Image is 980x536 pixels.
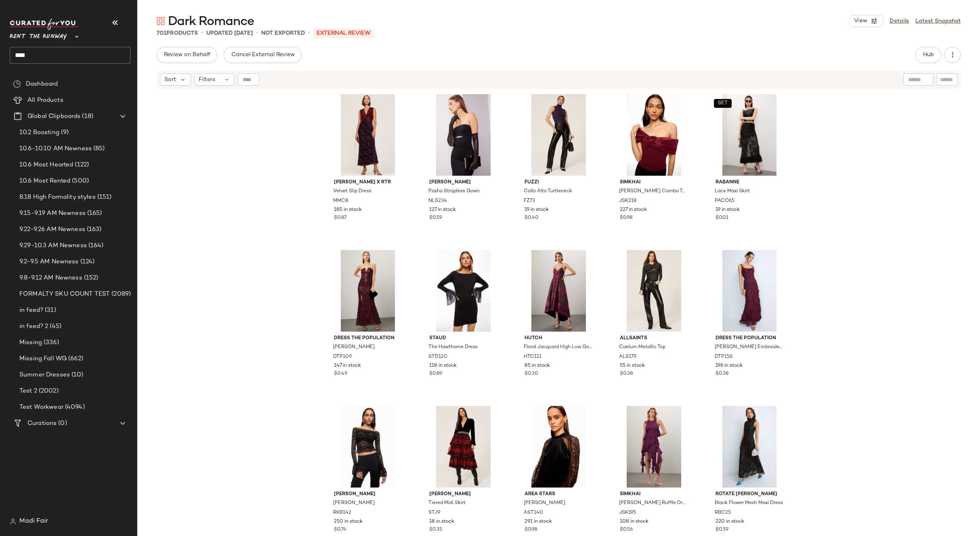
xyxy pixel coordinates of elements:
[620,335,688,342] span: AllSaints
[37,387,59,396] span: (2002)
[333,188,371,195] span: Velvet Slip Dress
[92,144,105,153] span: (85)
[620,370,633,378] span: $0.38
[256,28,258,38] span: •
[525,518,552,525] span: 291 in stock
[716,362,743,370] span: 196 in stock
[85,225,102,234] span: (163)
[718,101,728,106] span: SET
[19,144,92,153] span: 10.6-10.10 AM Newness
[19,387,37,396] span: Test 2
[334,179,402,186] span: [PERSON_NAME] x RTR
[429,206,456,214] span: 127 in stock
[157,17,165,25] img: svg%3e
[428,353,447,361] span: STD120
[334,370,347,378] span: $0.49
[518,94,599,176] img: FZ73.jpg
[157,30,166,36] span: 701
[429,179,497,186] span: [PERSON_NAME]
[19,177,70,186] span: 10.6 Most Rented
[334,335,402,342] span: Dress The Population
[333,509,351,517] span: RKB142
[308,28,310,38] span: •
[524,500,565,507] span: [PERSON_NAME]
[428,509,440,517] span: STJ9
[80,112,93,121] span: (18)
[715,198,734,205] span: PACO65
[19,193,96,202] span: 8.18 High Formality styles
[715,353,732,361] span: DTP156
[620,518,648,525] span: 108 in stock
[716,206,740,214] span: 19 in stock
[19,241,87,250] span: 9.29-10.3 AM Newness
[86,209,102,218] span: (165)
[518,250,599,332] img: HTC111.jpg
[613,406,695,488] img: JSK195.jpg
[423,94,504,176] img: NLS234.jpg
[428,344,478,351] span: The Hawthorne Dress
[525,526,537,534] span: $0.98
[333,500,375,507] span: [PERSON_NAME]
[19,128,59,137] span: 10.2 Boosting
[525,179,593,186] span: Fuzzi
[619,500,687,507] span: [PERSON_NAME] Ruffle Dress
[157,29,198,38] div: Products
[19,306,43,315] span: in feed?
[524,353,541,361] span: HTC111
[620,526,633,534] span: $0.56
[428,188,480,195] span: Pasha Strapless Gown
[334,214,346,222] span: $0.87
[525,370,538,378] span: $0.30
[57,419,67,428] span: (0)
[19,354,67,364] span: Missing Fall WG
[716,179,784,186] span: Rabanne
[333,198,348,205] span: MMC8
[334,518,363,525] span: 250 in stock
[19,290,110,299] span: FORMALTY SKU COUNT TEST
[13,80,21,88] img: svg%3e
[524,509,543,517] span: AST140
[423,250,504,332] img: STD120.jpg
[10,518,16,525] img: svg%3e
[620,206,647,214] span: 227 in stock
[43,306,56,315] span: (31)
[19,257,79,267] span: 9.2-9.5 AM Newness
[224,47,301,63] button: Cancel External Review
[19,370,70,380] span: Summer Dresses
[42,338,59,347] span: (336)
[620,491,688,498] span: SIMKHAI
[525,362,550,370] span: 85 in stock
[10,27,67,42] span: Rent the Runway
[19,517,48,526] span: Madi Fair
[164,76,176,84] span: Sort
[334,206,362,214] span: 185 in stock
[261,29,305,38] p: Not Exported
[70,370,84,380] span: (10)
[327,406,409,488] img: RKB142.jpg
[334,362,361,370] span: 147 in stock
[709,250,790,332] img: DTP156.jpg
[849,15,883,27] button: View
[231,52,294,58] span: Cancel External Review
[915,47,941,63] button: Hub
[716,518,744,525] span: 220 in stock
[620,179,688,186] span: SIMKHAI
[96,193,112,202] span: (151)
[63,403,85,412] span: (4094)
[429,491,497,498] span: [PERSON_NAME]
[19,338,42,347] span: Missing
[87,241,104,250] span: (164)
[333,353,352,361] span: DTP109
[429,518,454,525] span: 18 in stock
[525,335,593,342] span: Hutch
[525,206,549,214] span: 19 in stock
[428,500,466,507] span: Tiered Midi Skirt
[201,28,203,38] span: •
[168,14,254,30] span: Dark Romance
[73,160,89,170] span: (122)
[524,198,535,205] span: FZ73
[890,17,909,25] a: Details
[715,509,731,517] span: RBC25
[716,491,784,498] span: ROTATE [PERSON_NAME]
[715,344,783,351] span: [PERSON_NAME] Embroidered Gown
